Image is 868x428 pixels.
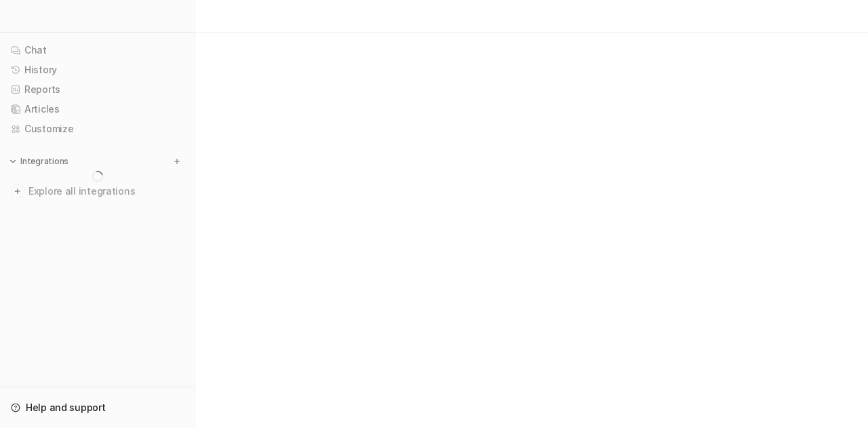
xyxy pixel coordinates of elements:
a: Chat [5,41,189,60]
a: Explore all integrations [5,182,189,201]
img: explore all integrations [11,184,24,198]
span: Explore all integrations [28,180,184,202]
a: Reports [5,80,189,99]
a: Articles [5,100,189,119]
a: Help and support [5,398,189,417]
a: History [5,60,189,79]
button: Integrations [5,155,73,168]
p: Integrations [20,156,68,167]
img: menu_add.svg [172,157,182,166]
img: expand menu [8,157,18,166]
a: Customize [5,119,189,138]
